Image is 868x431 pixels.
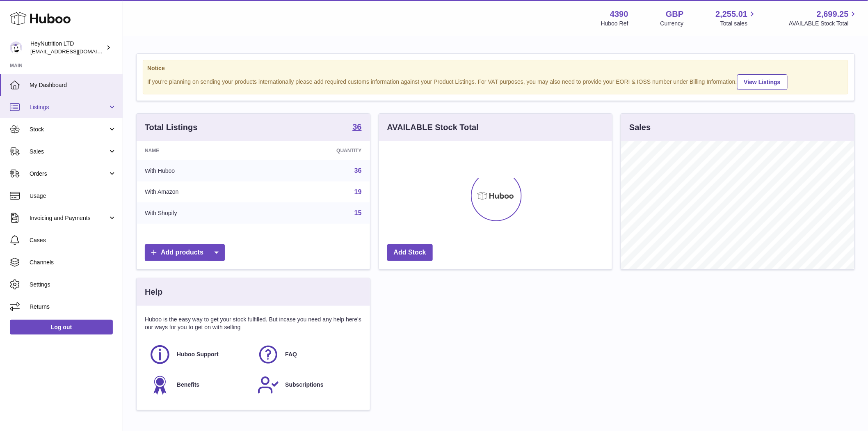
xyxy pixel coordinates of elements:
[147,64,844,72] strong: Notice
[352,123,361,133] a: 36
[264,141,370,160] th: Quantity
[610,9,628,20] strong: 4390
[737,74,788,90] a: View Listings
[30,303,116,311] span: Returns
[10,41,22,54] img: internalAdmin-4390@internal.huboo.com
[137,160,264,181] td: With Huboo
[354,167,362,174] a: 36
[30,170,108,178] span: Orders
[354,209,362,216] a: 15
[30,126,108,133] span: Stock
[145,316,362,331] p: Huboo is the easy way to get your stock fulfilled. But incase you need any help here's our ways f...
[789,20,858,28] span: AVAILABLE Stock Total
[30,192,116,200] span: Usage
[716,9,748,20] span: 2,255.01
[147,73,844,90] div: If you're planning on sending your products internationally please add required customs informati...
[30,236,116,244] span: Cases
[137,141,264,160] th: Name
[629,122,651,133] h3: Sales
[354,188,362,195] a: 19
[666,9,683,20] strong: GBP
[285,351,297,358] span: FAQ
[30,48,121,55] span: [EMAIL_ADDRESS][DOMAIN_NAME]
[145,244,225,261] a: Add products
[30,148,108,156] span: Sales
[789,9,858,28] a: 2,699.25 AVAILABLE Stock Total
[177,381,199,389] span: Benefits
[137,202,264,224] td: With Shopify
[137,181,264,203] td: With Amazon
[145,122,198,133] h3: Total Listings
[149,374,249,396] a: Benefits
[720,20,757,28] span: Total sales
[352,123,361,131] strong: 36
[145,287,162,298] h3: Help
[10,320,113,335] a: Log out
[30,103,108,111] span: Listings
[30,281,116,289] span: Settings
[387,244,433,261] a: Add Stock
[177,351,219,358] span: Huboo Support
[660,20,684,28] div: Currency
[817,9,849,20] span: 2,699.25
[30,81,116,89] span: My Dashboard
[257,374,357,396] a: Subscriptions
[387,122,479,133] h3: AVAILABLE Stock Total
[257,344,357,366] a: FAQ
[149,344,249,366] a: Huboo Support
[30,40,104,55] div: HeyNutrition LTD
[601,20,628,28] div: Huboo Ref
[716,9,757,28] a: 2,255.01 Total sales
[30,214,108,222] span: Invoicing and Payments
[30,259,116,266] span: Channels
[285,381,323,389] span: Subscriptions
